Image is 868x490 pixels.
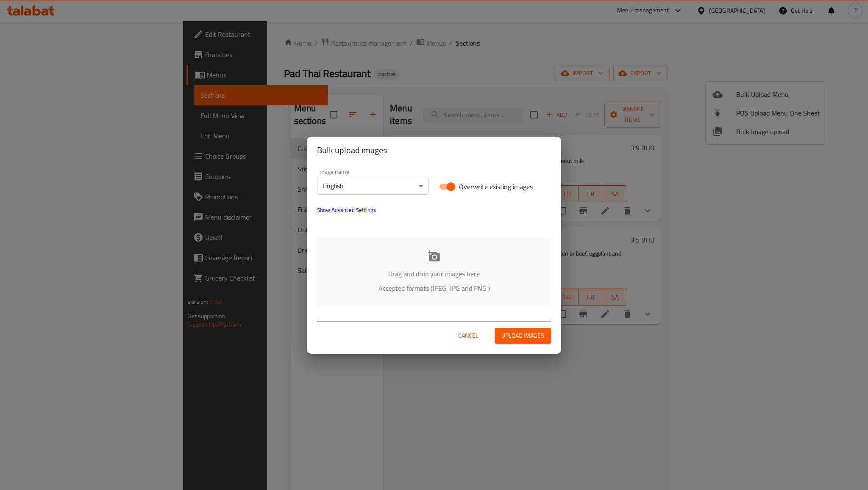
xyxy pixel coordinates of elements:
button: show more [312,200,381,220]
p: Drag and drop your images here [330,269,538,279]
div: English [317,178,429,195]
button: Cancel [455,328,482,344]
h2: Bulk upload images [317,143,551,157]
span: Cancel [458,330,479,341]
span: Upload images [501,330,544,341]
p: Accepted formats (JPEG, JPG and PNG ) [330,283,538,293]
button: Upload images [495,328,551,344]
span: Overwrite existing images [459,182,533,192]
span: Show Advanced Settings [317,205,376,215]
